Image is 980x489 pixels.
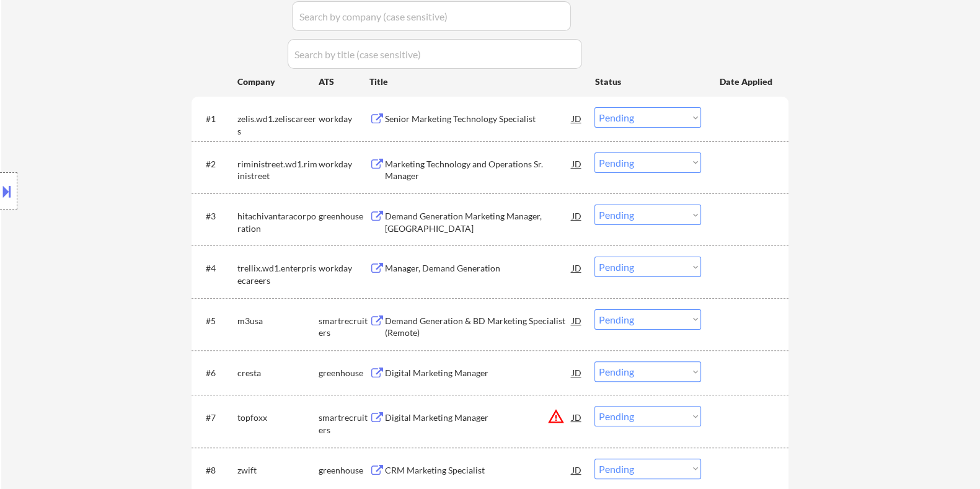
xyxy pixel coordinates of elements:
[237,76,318,88] div: Company
[288,39,582,69] input: Search by title (case sensitive)
[318,210,369,222] div: greenhouse
[570,406,583,428] div: JD
[384,262,572,275] div: Manager, Demand Generation
[384,113,572,125] div: Senior Marketing Technology Specialist
[205,412,227,424] div: #7
[547,408,564,425] button: warning_amber
[570,205,583,227] div: JD
[384,158,572,182] div: Marketing Technology and Operations Sr. Manager
[237,412,318,424] div: topfoxx
[570,361,583,384] div: JD
[318,315,369,339] div: smartrecruiters
[237,210,318,234] div: hitachivantaracorporation
[205,367,227,379] div: #6
[237,113,318,137] div: zelis.wd1.zeliscareers
[318,76,369,88] div: ATS
[570,107,583,130] div: JD
[318,412,369,436] div: smartrecruiters
[237,262,318,286] div: trellix.wd1.enterprisecareers
[318,367,369,379] div: greenhouse
[570,459,583,481] div: JD
[237,158,318,182] div: riministreet.wd1.riministreet
[292,1,571,31] input: Search by company (case sensitive)
[205,464,227,477] div: #8
[570,257,583,279] div: JD
[237,315,318,327] div: m3usa
[384,464,572,477] div: CRM Marketing Specialist
[318,113,369,125] div: workday
[384,412,572,424] div: Digital Marketing Manager
[570,309,583,332] div: JD
[237,367,318,379] div: cresta
[594,70,701,92] div: Status
[318,262,369,275] div: workday
[205,315,227,327] div: #5
[318,464,369,477] div: greenhouse
[318,158,369,170] div: workday
[369,76,583,88] div: Title
[719,76,774,88] div: Date Applied
[570,152,583,175] div: JD
[384,210,572,234] div: Demand Generation Marketing Manager, [GEOGRAPHIC_DATA]
[384,367,572,379] div: Digital Marketing Manager
[237,464,318,477] div: zwift
[384,315,572,339] div: Demand Generation & BD Marketing Specialist (Remote)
